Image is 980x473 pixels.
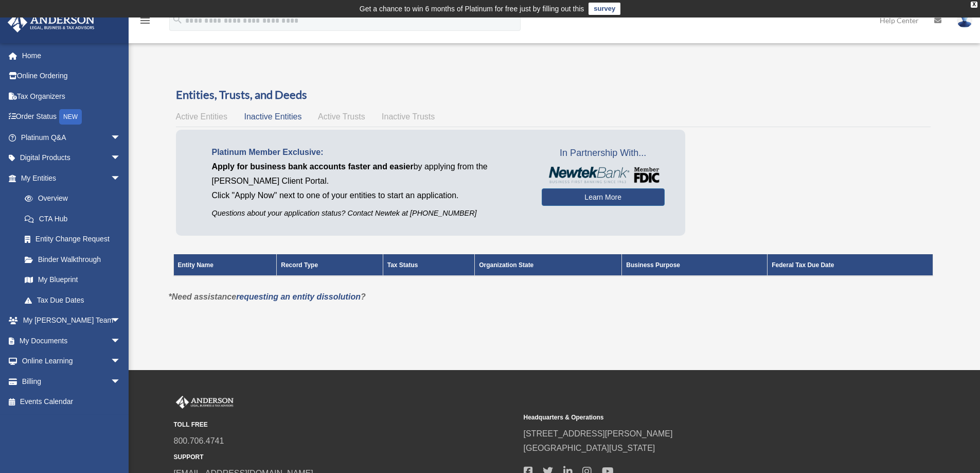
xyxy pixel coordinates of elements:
span: arrow_drop_down [111,310,131,331]
a: requesting an entity dissolution [236,292,361,301]
a: [GEOGRAPHIC_DATA][US_STATE] [524,444,655,452]
a: Tax Due Dates [14,290,131,310]
div: close [971,2,977,8]
img: Anderson Advisors Platinum Portal [5,12,98,32]
h3: Entities, Trusts, and Deeds [176,87,931,103]
span: Inactive Trusts [382,112,435,121]
a: Billingarrow_drop_down [7,371,136,392]
a: CTA Hub [14,208,131,229]
th: Federal Tax Due Date [768,254,933,276]
a: Tax Organizers [7,86,136,107]
a: Online Learningarrow_drop_down [7,351,136,372]
a: Binder Walkthrough [14,249,131,270]
small: SUPPORT [174,452,516,463]
a: My Blueprint [14,270,131,290]
span: arrow_drop_down [111,168,131,189]
a: My Documentsarrow_drop_down [7,330,136,351]
a: Platinum Q&Aarrow_drop_down [7,127,136,148]
span: Apply for business bank accounts faster and easier [212,162,414,171]
a: Entity Change Request [14,229,131,250]
th: Record Type [277,254,383,276]
a: 800.706.4741 [174,436,224,445]
a: menu [139,18,151,27]
th: Entity Name [173,254,277,276]
a: Order StatusNEW [7,107,136,128]
a: Events Calendar [7,392,136,412]
i: search [172,14,183,25]
span: Active Entities [176,112,227,121]
img: NewtekBankLogoSM.png [547,167,660,183]
a: Overview [14,188,126,209]
span: Inactive Entities [244,112,301,121]
i: menu [139,14,151,27]
th: Organization State [475,254,622,276]
p: by applying from the [PERSON_NAME] Client Portal. [212,160,526,188]
a: My Entitiesarrow_drop_down [7,168,131,188]
a: survey [589,3,620,15]
small: TOLL FREE [174,419,516,430]
a: My [PERSON_NAME] Teamarrow_drop_down [7,310,136,331]
span: In Partnership With... [542,145,665,162]
a: Learn More [542,188,665,206]
div: NEW [59,109,82,125]
th: Tax Status [383,254,475,276]
img: Anderson Advisors Platinum Portal [174,396,236,409]
p: Questions about your application status? Contact Newtek at [PHONE_NUMBER] [212,207,526,220]
a: Online Ordering [7,66,136,86]
img: User Pic [957,13,972,28]
em: *Need assistance ? [169,292,366,301]
span: arrow_drop_down [111,127,131,148]
a: [STREET_ADDRESS][PERSON_NAME] [524,429,673,438]
span: arrow_drop_down [111,148,131,169]
span: arrow_drop_down [111,330,131,352]
th: Business Purpose [622,254,768,276]
span: Active Trusts [318,112,365,121]
p: Click "Apply Now" next to one of your entities to start an application. [212,188,526,203]
a: Digital Productsarrow_drop_down [7,148,136,168]
div: Get a chance to win 6 months of Platinum for free just by filling out this [360,3,584,15]
span: arrow_drop_down [111,351,131,372]
span: arrow_drop_down [111,371,131,392]
a: Home [7,45,136,66]
small: Headquarters & Operations [524,412,866,423]
p: Platinum Member Exclusive: [212,145,526,160]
